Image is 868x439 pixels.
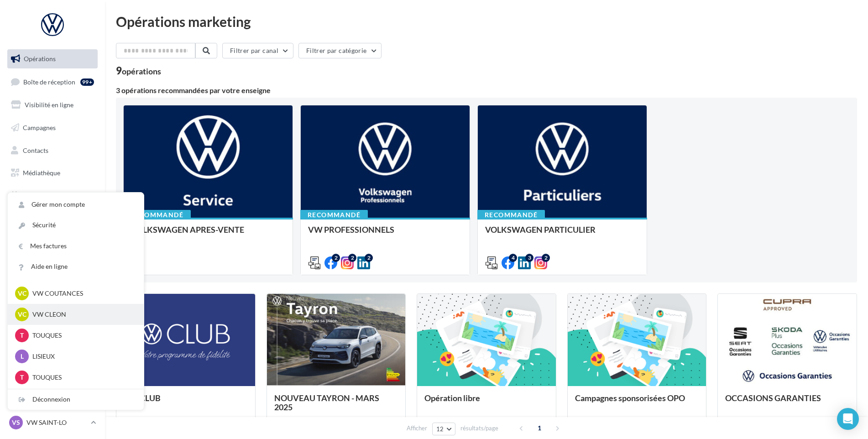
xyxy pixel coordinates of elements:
p: LISIEUX [32,352,133,361]
a: Aide en ligne [8,256,144,277]
span: Visibilité en ligne [25,101,73,109]
span: L [21,352,24,361]
a: Visibilité en ligne [5,95,99,115]
div: 2 [365,254,373,262]
a: Opérations [5,49,99,68]
div: Opérations marketing [116,15,857,28]
p: VW CLEON [32,310,133,319]
a: Gérer mon compte [8,194,144,215]
span: Campagnes sponsorisées OPO [575,393,685,403]
div: Recommandé [123,210,191,220]
div: Recommandé [477,210,545,220]
span: VC [18,310,26,319]
span: NOUVEAU TAYRON - MARS 2025 [274,393,379,412]
span: 1 [532,421,547,435]
div: 9 [116,66,161,76]
div: 2 [348,254,356,262]
div: 2 [542,254,550,262]
span: VOLKSWAGEN APRES-VENTE [131,225,244,235]
span: VOLKSWAGEN PARTICULIER [485,225,596,235]
p: VW COUTANCES [32,289,133,298]
span: VC [18,289,26,298]
div: 2 [332,254,340,262]
a: Campagnes [5,118,99,137]
span: Afficher [407,424,427,433]
button: 12 [432,423,455,435]
span: Médiathèque [23,169,60,177]
span: 12 [436,425,444,433]
div: 3 [525,254,533,262]
span: T [20,331,24,340]
a: Boîte de réception99+ [5,72,99,92]
span: Calendrier [23,192,53,199]
span: Opérations [24,55,56,63]
a: VS VW SAINT-LO [7,414,98,431]
span: Opération libre [424,393,480,403]
a: Campagnes DataOnDemand [5,239,99,266]
span: OCCASIONS GARANTIES [725,393,821,403]
span: VW PROFESSIONNELS [308,225,394,235]
button: Filtrer par canal [222,43,293,58]
span: T [20,373,24,382]
div: Déconnexion [8,389,144,410]
div: 4 [509,254,517,262]
a: Sécurité [8,215,144,235]
span: Boîte de réception [23,78,75,85]
div: Open Intercom Messenger [837,408,859,430]
button: Filtrer par catégorie [298,43,382,58]
p: VW SAINT-LO [26,418,87,427]
a: Calendrier [5,186,99,205]
a: Contacts [5,141,99,160]
div: Recommandé [300,210,368,220]
a: Médiathèque [5,163,99,183]
span: Campagnes [23,124,56,131]
div: 3 opérations recommandées par votre enseigne [116,87,857,94]
span: VS [12,418,20,427]
div: 99+ [80,78,94,86]
p: TOUQUES [32,373,133,382]
a: PLV et print personnalisable [5,209,99,236]
a: Mes factures [8,236,144,256]
span: Contacts [23,146,48,154]
span: résultats/page [460,424,498,433]
div: opérations [122,67,161,75]
p: TOUQUES [32,331,133,340]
